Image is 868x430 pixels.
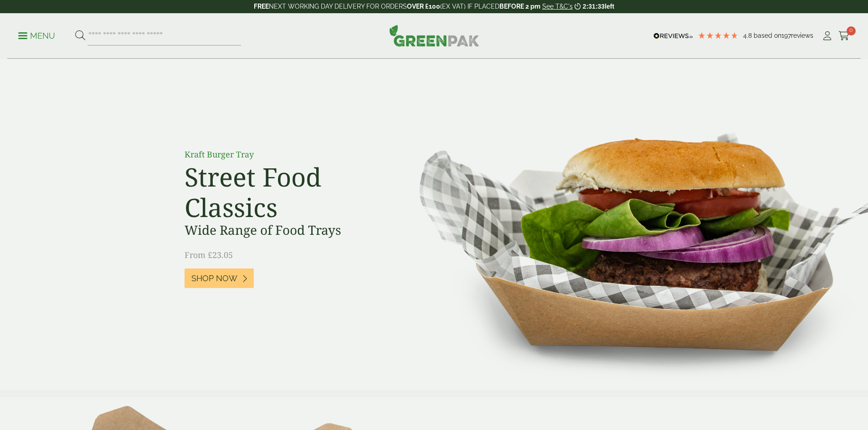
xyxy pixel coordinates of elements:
span: left [605,3,614,10]
img: GreenPak Supplies [389,25,479,46]
span: Based on [754,32,781,39]
strong: BEFORE 2 pm [499,3,540,10]
span: 2:31:33 [583,3,605,10]
strong: OVER £100 [407,3,440,10]
span: 0 [847,26,856,35]
span: reviews [791,32,813,39]
span: From £23.05 [185,249,233,260]
a: Shop Now [185,268,254,288]
h3: Wide Range of Food Trays [185,223,390,238]
i: Cart [838,31,850,40]
strong: FREE [254,3,269,10]
h2: Street Food Classics [185,162,390,223]
img: REVIEWS.io [653,33,693,39]
a: Menu [18,30,55,40]
a: See T&C's [542,3,573,10]
span: Shop Now [191,273,237,283]
span: 4.8 [743,32,754,39]
img: Street Food Classics [390,59,868,390]
a: 0 [838,29,850,43]
i: My Account [822,31,833,40]
p: Kraft Burger Tray [185,148,390,161]
div: 4.79 Stars [698,31,739,40]
span: 197 [781,32,791,39]
p: Menu [18,30,55,41]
